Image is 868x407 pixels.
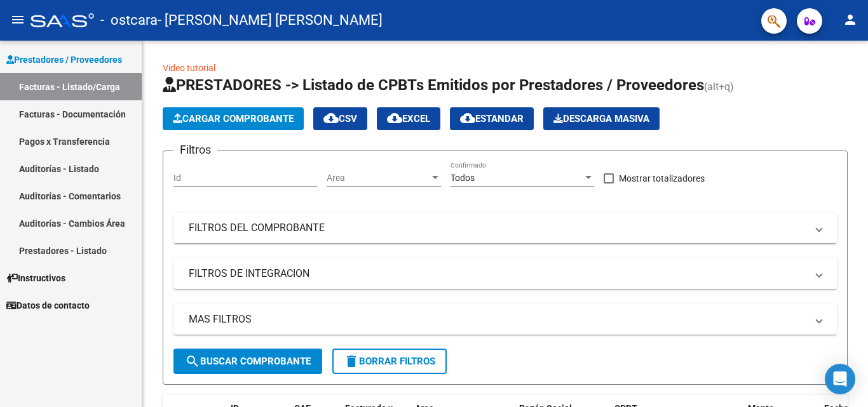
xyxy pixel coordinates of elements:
mat-expansion-panel-header: FILTROS DEL COMPROBANTE [173,213,837,243]
h3: Filtros [173,141,217,159]
span: - ostcara [100,6,158,34]
span: Cargar Comprobante [173,113,294,124]
mat-icon: cloud_download [460,110,475,126]
mat-icon: delete [344,354,359,369]
a: Video tutorial [163,63,215,73]
span: Datos de contacto [6,298,90,312]
span: Buscar Comprobante [185,356,311,367]
button: Borrar Filtros [332,349,447,374]
span: Descarga Masiva [553,113,649,124]
span: PRESTADORES -> Listado de CPBTs Emitidos por Prestadores / Proveedores [163,76,704,94]
span: CSV [323,113,357,124]
span: Borrar Filtros [344,356,435,367]
button: Buscar Comprobante [173,349,322,374]
mat-icon: cloud_download [387,110,402,126]
mat-expansion-panel-header: FILTROS DE INTEGRACION [173,258,837,289]
app-download-masive: Descarga masiva de comprobantes (adjuntos) [543,107,660,130]
mat-panel-title: FILTROS DE INTEGRACION [189,267,806,281]
button: Estandar [450,107,534,130]
span: Area [327,173,430,183]
mat-icon: search [185,354,200,369]
div: Open Intercom Messenger [825,364,855,394]
mat-expansion-panel-header: MAS FILTROS [173,304,837,335]
button: Cargar Comprobante [163,107,304,130]
span: EXCEL [387,113,430,124]
mat-panel-title: MAS FILTROS [189,312,806,326]
span: Estandar [460,113,524,124]
span: - [PERSON_NAME] [PERSON_NAME] [158,6,383,34]
button: CSV [313,107,367,130]
span: Mostrar totalizadores [619,171,705,186]
button: EXCEL [377,107,440,130]
mat-icon: menu [10,12,25,27]
span: Prestadores / Proveedores [6,53,122,67]
mat-panel-title: FILTROS DEL COMPROBANTE [189,221,806,235]
span: (alt+q) [704,81,734,93]
button: Descarga Masiva [543,107,660,130]
span: Instructivos [6,271,65,285]
span: Todos [451,173,475,183]
mat-icon: person [843,12,858,27]
mat-icon: cloud_download [323,110,339,126]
